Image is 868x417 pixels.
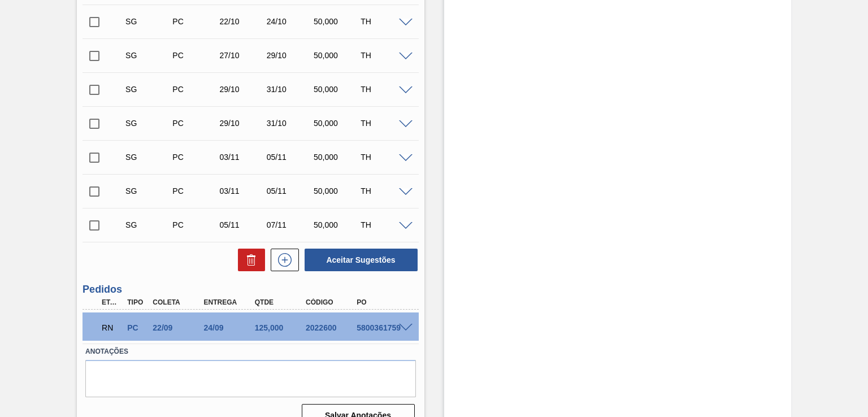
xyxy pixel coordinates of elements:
[354,323,410,332] div: 5800361759
[170,153,221,162] div: Pedido de Compra
[358,186,409,196] div: TH
[123,51,174,60] div: Sugestão Criada
[299,247,419,272] div: Aceitar Sugestões
[358,17,409,26] div: TH
[354,298,410,306] div: PO
[170,85,221,94] div: Pedido de Compra
[264,119,315,128] div: 31/10/2025
[170,220,221,229] div: Pedido de Compra
[99,315,124,340] div: Em renegociação
[358,51,409,60] div: TH
[150,298,206,306] div: Coleta
[123,186,174,196] div: Sugestão Criada
[85,344,415,360] label: Anotações
[201,298,257,306] div: Entrega
[264,153,315,162] div: 05/11/2025
[217,220,268,229] div: 05/11/2025
[311,220,362,229] div: 50,000
[217,51,268,60] div: 27/10/2025
[311,186,362,196] div: 50,000
[264,51,315,60] div: 29/10/2025
[358,220,409,229] div: TH
[252,323,308,332] div: 125,000
[217,85,268,94] div: 29/10/2025
[123,85,174,94] div: Sugestão Criada
[303,298,359,306] div: Código
[150,323,206,332] div: 22/09/2025
[264,85,315,94] div: 31/10/2025
[123,119,174,128] div: Sugestão Criada
[252,298,308,306] div: Qtde
[311,119,362,128] div: 50,000
[264,186,315,196] div: 05/11/2025
[123,17,174,26] div: Sugestão Criada
[311,153,362,162] div: 50,000
[102,323,121,332] p: RN
[124,298,150,306] div: Tipo
[124,323,150,332] div: Pedido de Compra
[123,153,174,162] div: Sugestão Criada
[99,298,124,306] div: Etapa
[217,186,268,196] div: 03/11/2025
[264,17,315,26] div: 24/10/2025
[217,153,268,162] div: 03/11/2025
[170,17,221,26] div: Pedido de Compra
[217,119,268,128] div: 29/10/2025
[358,153,409,162] div: TH
[170,119,221,128] div: Pedido de Compra
[123,220,174,229] div: Sugestão Criada
[170,51,221,60] div: Pedido de Compra
[170,186,221,196] div: Pedido de Compra
[311,85,362,94] div: 50,000
[217,17,268,26] div: 22/10/2025
[311,51,362,60] div: 50,000
[232,249,265,271] div: Excluir Sugestões
[358,85,409,94] div: TH
[201,323,257,332] div: 24/09/2025
[83,284,418,296] h3: Pedidos
[305,249,418,271] button: Aceitar Sugestões
[264,220,315,229] div: 07/11/2025
[265,249,299,271] div: Nova sugestão
[311,17,362,26] div: 50,000
[303,323,359,332] div: 2022600
[358,119,409,128] div: TH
